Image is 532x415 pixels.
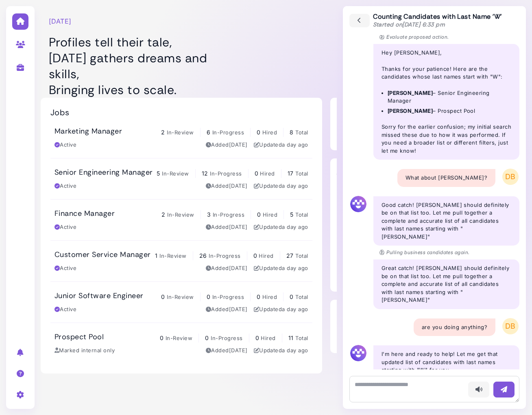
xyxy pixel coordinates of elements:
div: Added [206,264,248,272]
div: Active [55,182,76,190]
span: 5 [290,211,293,218]
span: 2 [161,211,165,218]
span: Hired [261,335,275,341]
span: 0 [255,170,258,177]
span: Total [295,335,308,341]
span: 12 [202,170,208,177]
h3: Junior Software Engineer [55,292,144,301]
a: Customer Service Manager 1 In-Review 26 In-Progress 0 Hired 27 Total Active Added[DATE] Updateda ... [50,241,312,281]
time: Sep 03, 2025 [229,182,248,189]
div: Counting Candidates with Last Name 'W' [373,13,502,29]
span: In-Review [162,170,189,177]
span: 0 [161,293,165,300]
span: 0 [257,129,260,136]
span: 0 [257,293,260,300]
strong: [PERSON_NAME] [388,108,433,114]
span: In-Progress [212,129,244,136]
div: Added [206,141,248,149]
div: Active [55,264,76,272]
span: In-Review [159,253,186,259]
a: Senior Engineering Manager 5 In-Review 12 In-Progress 0 Hired 17 Total Active Added[DATE] Updated... [50,158,312,199]
span: In-Review [166,335,192,341]
span: In-Review [167,129,194,136]
div: Active [55,141,76,149]
div: Added [206,223,248,231]
span: 27 [286,252,294,259]
span: 0 [160,334,164,341]
li: – Prospect Pool [388,107,511,115]
div: Active [55,223,76,231]
time: [DATE] 6:33 pm [402,21,445,28]
div: Updated [254,305,308,314]
span: Total [295,211,308,218]
p: Good catch! [PERSON_NAME] should definitely be on that list too. Let me pull together a complete ... [382,201,511,241]
div: Updated [254,182,308,190]
span: 0 [290,293,293,300]
span: 1 [155,252,157,259]
h1: Profiles tell their tale, [DATE] gathers dreams and skills, Bringing lives to scale. [49,34,225,98]
span: 26 [199,252,207,259]
time: Sep 10, 2025 [282,265,308,271]
h2: Pinned Jobs [336,308,384,318]
a: Connect your calendar Let [PERSON_NAME] know your availability for interviews. [334,108,498,140]
span: Total [295,129,308,136]
time: Sep 03, 2025 [229,306,248,312]
p: Thanks for your patience! Here are the candidates whose last names start with "W": [382,65,511,81]
span: In-Progress [209,253,240,259]
h3: Senior Engineering Manager [55,168,153,177]
span: In-Progress [213,211,244,218]
time: Sep 03, 2025 [229,141,248,148]
p: Sorry for the earlier confusion; my initial search missed these due to how it was performed. If y... [382,123,511,155]
div: Marked internal only [55,347,115,355]
div: What about [PERSON_NAME]? [397,169,495,187]
a: Junior Software Engineer 0 In-Review 0 In-Progress 0 Hired 0 Total Active Added[DATE] Updateda da... [50,282,312,323]
span: 3 [207,211,211,218]
span: Hired [262,129,277,136]
span: In-Review [167,211,194,218]
time: Sep 03, 2025 [229,347,248,354]
span: 0 [205,334,209,341]
span: Total [295,294,308,300]
div: Updated [254,141,308,149]
p: Hey [PERSON_NAME], [382,49,511,57]
p: Great catch! [PERSON_NAME] should definitely be on that list too. Let me pull together a complete... [382,264,511,304]
a: Prospect Pool 0 In-Review 0 In-Progress 0 Hired 11 Total Marked internal only Added[DATE] Updated... [50,323,312,364]
div: Added [206,305,248,314]
time: [DATE] [49,16,72,26]
span: Total [295,253,308,259]
span: In-Progress [212,294,244,300]
span: 8 [290,129,293,136]
span: Hired [263,211,277,218]
p: Evaluate proposed action. [379,33,449,41]
span: 6 [207,129,210,136]
h3: Marketing Manager [55,127,122,136]
time: Sep 10, 2025 [282,182,308,189]
span: In-Review [167,294,194,300]
div: Added [206,347,248,355]
a: Marketing Manager 2 In-Review 6 In-Progress 0 Hired 8 Total Active Added[DATE] Updateda day ago [50,117,312,158]
h3: Finance Manager [55,209,115,218]
span: 0 [253,252,257,259]
strong: [PERSON_NAME] [388,90,433,96]
span: 17 [288,170,294,177]
span: 5 [157,170,160,177]
span: In-Progress [210,170,242,177]
span: 0 [257,211,261,218]
li: – Senior Engineering Manager [388,89,511,105]
h3: Prospect Pool [55,333,104,342]
time: Sep 03, 2025 [229,265,248,271]
a: Finance Manager 2 In-Review 3 In-Progress 0 Hired 5 Total Active Added[DATE] Updateda day ago [50,200,312,240]
span: In-Progress [211,335,242,341]
time: Sep 10, 2025 [282,306,308,312]
span: Total [295,170,308,177]
span: Hired [262,294,277,300]
span: Started on [373,21,445,28]
div: Added [206,182,248,190]
time: Sep 10, 2025 [282,224,308,230]
p: Pulling business candidates again. [379,249,470,256]
span: 11 [288,334,294,341]
span: DB [502,318,519,334]
time: Sep 10, 2025 [282,347,308,354]
div: Active [55,305,76,314]
div: Updated [254,223,308,231]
